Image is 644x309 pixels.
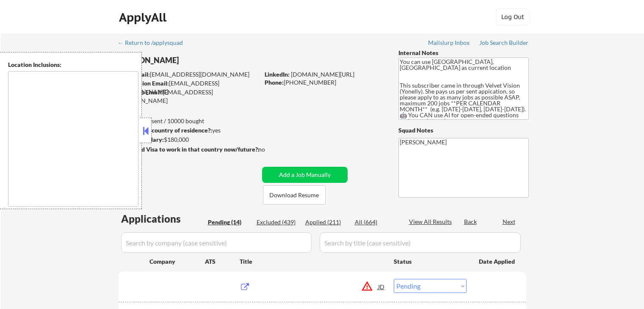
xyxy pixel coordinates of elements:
[119,70,259,79] div: [EMAIL_ADDRESS][DOMAIN_NAME]
[464,218,478,226] div: Back
[121,232,312,253] input: Search by company (case sensitive)
[8,61,138,69] div: Location Inclusions:
[258,145,282,154] div: no
[257,218,299,226] div: Excluded (439)
[205,257,240,266] div: ATS
[305,218,348,226] div: Applied (211)
[119,10,169,25] div: ApplyAll
[121,214,205,224] div: Applications
[208,218,250,226] div: Pending (14)
[119,55,293,66] div: [PERSON_NAME]
[428,39,470,48] a: Mailslurp Inbox
[263,185,326,204] button: Download Resume
[479,40,529,46] div: Job Search Builder
[409,218,454,226] div: View All Results
[361,280,373,292] button: warning_amber
[394,254,467,269] div: Status
[149,257,205,266] div: Company
[398,49,529,57] div: Internal Notes
[119,146,260,153] strong: Will need Visa to work in that country now/future?:
[320,232,521,253] input: Search by title (case sensitive)
[119,88,259,105] div: [EMAIL_ADDRESS][DOMAIN_NAME]
[118,135,259,144] div: $180,000
[262,167,348,183] button: Add a Job Manually
[265,79,284,86] strong: Phone:
[118,40,191,46] div: ← Return to /applysquad
[428,40,470,46] div: Mailslurp Inbox
[118,39,191,48] a: ← Return to /applysquad
[377,279,386,294] div: JD
[119,79,259,96] div: [EMAIL_ADDRESS][DOMAIN_NAME]
[118,117,259,125] div: 211 sent / 10000 bought
[118,126,257,135] div: yes
[118,127,212,134] strong: Can work in country of residence?:
[503,218,516,226] div: Next
[479,257,516,266] div: Date Applied
[265,78,384,87] div: [PHONE_NUMBER]
[291,71,354,78] a: [DOMAIN_NAME][URL]
[240,257,386,266] div: Title
[398,126,529,135] div: Squad Notes
[496,8,530,25] button: Log Out
[265,71,290,78] strong: LinkedIn:
[355,218,397,226] div: All (664)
